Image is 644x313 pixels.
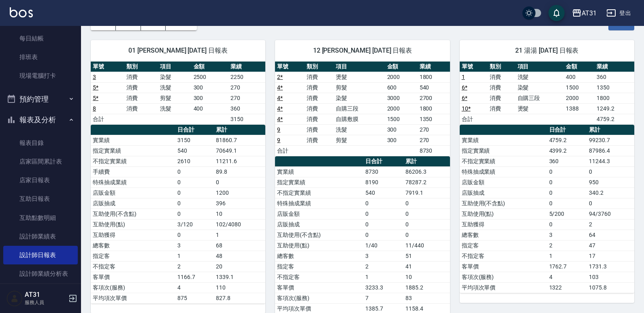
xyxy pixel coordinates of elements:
[91,177,175,187] td: 特殊抽成業績
[214,209,265,219] td: 10
[403,198,450,209] td: 0
[158,93,192,103] td: 剪髮
[192,62,228,72] th: 金額
[91,145,175,156] td: 指定實業績
[587,251,634,261] td: 17
[460,177,547,187] td: 店販金額
[363,209,403,219] td: 0
[175,198,214,209] td: 0
[91,198,175,209] td: 店販抽成
[460,187,547,198] td: 店販抽成
[488,103,516,114] td: 消費
[91,272,175,282] td: 客單價
[403,272,450,282] td: 10
[569,5,600,21] button: AT31
[305,135,334,145] td: 消費
[418,93,450,103] td: 2700
[547,219,587,230] td: 0
[175,187,214,198] td: 0
[363,272,403,282] td: 1
[460,209,547,219] td: 互助使用(點)
[277,137,280,143] a: 9
[363,156,403,167] th: 日合計
[214,125,265,135] th: 累計
[275,166,363,177] td: 實業績
[214,135,265,145] td: 81860.7
[385,93,418,103] td: 3000
[91,135,175,145] td: 實業績
[403,293,450,303] td: 83
[564,72,595,82] td: 400
[275,62,450,156] table: a dense table
[25,291,66,299] h5: AT31
[587,219,634,230] td: 2
[595,103,634,114] td: 1249.2
[516,93,564,103] td: 自購三段
[516,103,564,114] td: 燙髮
[460,198,547,209] td: 互助使用(不含點)
[275,219,363,230] td: 店販抽成
[547,145,587,156] td: 4399.2
[547,135,587,145] td: 4759.2
[403,261,450,272] td: 41
[334,93,385,103] td: 染髮
[418,103,450,114] td: 1800
[305,124,334,135] td: 消費
[175,156,214,166] td: 2610
[385,72,418,82] td: 2000
[547,251,587,261] td: 1
[564,103,595,114] td: 1388
[91,230,175,240] td: 互助獲得
[587,282,634,293] td: 1075.8
[158,82,192,93] td: 洗髮
[587,198,634,209] td: 0
[603,6,634,21] button: 登出
[3,89,78,110] button: 預約管理
[418,72,450,82] td: 1800
[214,293,265,303] td: 827.8
[547,209,587,219] td: 5/200
[214,261,265,272] td: 20
[91,240,175,251] td: 總客數
[93,74,96,80] a: 3
[3,48,78,66] a: 排班表
[175,261,214,272] td: 2
[275,293,363,303] td: 客項次(服務)
[175,272,214,282] td: 1166.7
[587,166,634,177] td: 0
[460,261,547,272] td: 客單價
[385,62,418,72] th: 金額
[91,209,175,219] td: 互助使用(不含點)
[564,62,595,72] th: 金額
[214,230,265,240] td: 1
[275,272,363,282] td: 不指定客
[214,251,265,261] td: 48
[275,261,363,272] td: 指定客
[460,219,547,230] td: 互助獲得
[363,177,403,187] td: 8190
[460,156,547,166] td: 不指定實業績
[363,198,403,209] td: 0
[91,293,175,303] td: 平均項次單價
[3,190,78,208] a: 互助日報表
[363,240,403,251] td: 1/40
[25,299,66,306] p: 服務人員
[403,282,450,293] td: 1885.2
[91,62,265,125] table: a dense table
[175,240,214,251] td: 3
[460,230,547,240] td: 總客數
[334,72,385,82] td: 燙髮
[595,72,634,82] td: 360
[275,177,363,187] td: 指定實業績
[385,124,418,135] td: 300
[587,209,634,219] td: 94/3760
[124,103,158,114] td: 消費
[460,62,488,72] th: 單號
[418,135,450,145] td: 270
[547,177,587,187] td: 0
[214,166,265,177] td: 89.8
[3,246,78,264] a: 設計師日報表
[547,261,587,272] td: 1762.7
[214,187,265,198] td: 1200
[547,272,587,282] td: 4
